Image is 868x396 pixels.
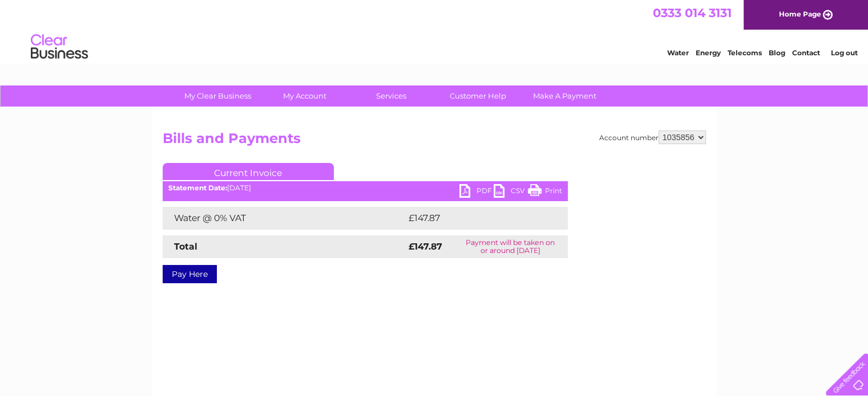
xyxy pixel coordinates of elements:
[792,48,820,57] a: Contact
[599,130,706,144] div: Account number
[518,85,612,107] a: Make A Payment
[409,241,442,252] strong: £147.87
[696,48,721,57] a: Energy
[163,163,334,180] a: Current Invoice
[163,207,406,230] td: Water @ 0% VAT
[453,235,568,258] td: Payment will be taken on or around [DATE]
[163,265,217,283] a: Pay Here
[174,241,197,252] strong: Total
[728,48,762,57] a: Telecoms
[528,184,562,201] a: Print
[171,85,265,107] a: My Clear Business
[257,85,352,107] a: My Account
[344,85,438,107] a: Services
[163,184,568,192] div: [DATE]
[667,48,689,57] a: Water
[168,183,227,192] b: Statement Date:
[30,30,88,64] img: logo.png
[163,130,706,152] h2: Bills and Payments
[165,6,704,55] div: Clear Business is a trading name of Verastar Limited (registered in [GEOGRAPHIC_DATA] No. 3667643...
[830,48,857,57] a: Log out
[653,6,732,20] a: 0333 014 3131
[494,184,528,201] a: CSV
[769,48,785,57] a: Blog
[406,207,546,230] td: £147.87
[459,184,494,201] a: PDF
[431,85,525,107] a: Customer Help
